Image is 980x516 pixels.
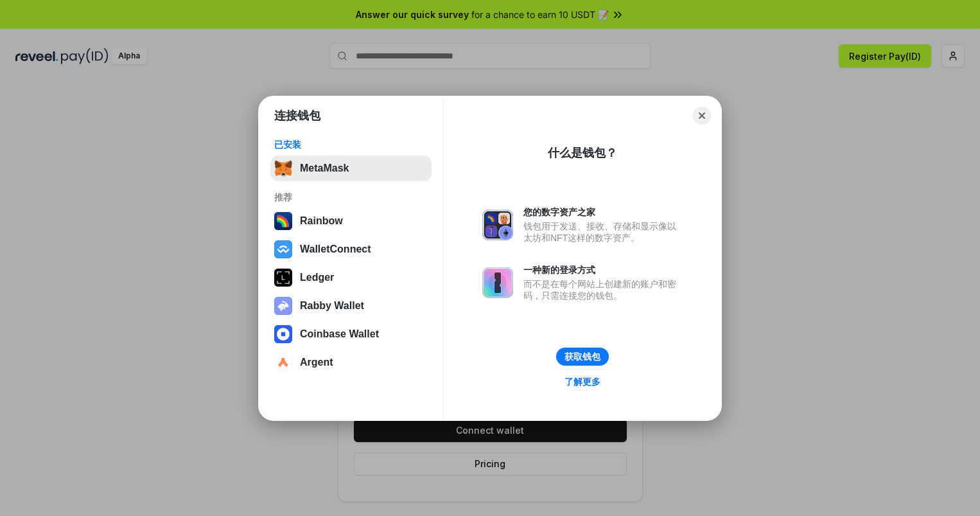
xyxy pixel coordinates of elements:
div: Coinbase Wallet [300,328,379,340]
img: svg+xml,%3Csvg%20width%3D%2228%22%20height%3D%2228%22%20viewBox%3D%220%200%2028%2028%22%20fill%3D... [274,240,292,258]
img: svg+xml,%3Csvg%20width%3D%2228%22%20height%3D%2228%22%20viewBox%3D%220%200%2028%2028%22%20fill%3D... [274,325,292,343]
button: Close [693,107,711,125]
img: svg+xml,%3Csvg%20xmlns%3D%22http%3A%2F%2Fwww.w3.org%2F2000%2Fsvg%22%20width%3D%2228%22%20height%3... [274,269,292,287]
img: svg+xml,%3Csvg%20fill%3D%22none%22%20height%3D%2233%22%20viewBox%3D%220%200%2035%2033%22%20width%... [274,159,292,177]
div: MetaMask [300,163,349,174]
a: 了解更多 [557,373,608,390]
div: 钱包用于发送、接收、存储和显示像以太坊和NFT这样的数字资产。 [523,220,683,244]
button: Rabby Wallet [270,293,432,319]
button: Argent [270,350,432,375]
div: Argent [300,357,333,368]
h1: 连接钱包 [274,108,320,123]
div: 一种新的登录方式 [523,264,683,276]
img: svg+xml,%3Csvg%20width%3D%22120%22%20height%3D%22120%22%20viewBox%3D%220%200%20120%20120%22%20fil... [274,212,292,230]
button: 获取钱包 [556,348,609,366]
div: Rainbow [300,215,343,227]
div: Rabby Wallet [300,300,364,312]
button: Ledger [270,265,432,290]
div: 您的数字资产之家 [523,206,683,218]
img: svg+xml,%3Csvg%20xmlns%3D%22http%3A%2F%2Fwww.w3.org%2F2000%2Fsvg%22%20fill%3D%22none%22%20viewBox... [482,209,513,240]
img: svg+xml,%3Csvg%20xmlns%3D%22http%3A%2F%2Fwww.w3.org%2F2000%2Fsvg%22%20fill%3D%22none%22%20viewBox... [274,297,292,315]
div: 推荐 [274,191,428,203]
div: 已安装 [274,139,428,150]
div: 获取钱包 [564,351,600,362]
div: 什么是钱包？ [548,145,617,161]
button: Rainbow [270,208,432,234]
div: 而不是在每个网站上创建新的账户和密码，只需连接您的钱包。 [523,278,683,301]
button: Coinbase Wallet [270,321,432,347]
div: 了解更多 [564,376,600,387]
img: svg+xml,%3Csvg%20xmlns%3D%22http%3A%2F%2Fwww.w3.org%2F2000%2Fsvg%22%20fill%3D%22none%22%20viewBox... [482,267,513,298]
button: WalletConnect [270,236,432,262]
div: WalletConnect [300,244,371,255]
img: svg+xml,%3Csvg%20width%3D%2228%22%20height%3D%2228%22%20viewBox%3D%220%200%2028%2028%22%20fill%3D... [274,353,292,371]
div: Ledger [300,272,334,283]
button: MetaMask [270,156,432,181]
